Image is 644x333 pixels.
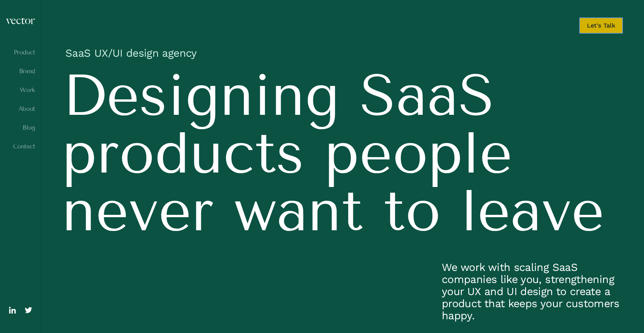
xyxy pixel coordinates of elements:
a: Brand [5,68,35,75]
span: people [324,124,513,182]
span: products [62,124,304,182]
a: Work [5,87,35,93]
a: Let's Talk [579,17,623,34]
p: We work with scaling SaaS companies like you, strengthening your UX and UI design to create a pro... [442,261,623,322]
a: About [5,105,35,112]
h1: SaaS UX/UI design agency [62,43,623,66]
span: Designing [62,66,340,124]
span: SaaS [360,66,495,124]
span: want [234,182,363,240]
a: Product [5,49,35,56]
a: Blog [5,124,35,131]
span: leave [461,182,604,240]
span: never [62,182,214,240]
span: to [383,182,441,240]
a: Contact [5,143,35,150]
